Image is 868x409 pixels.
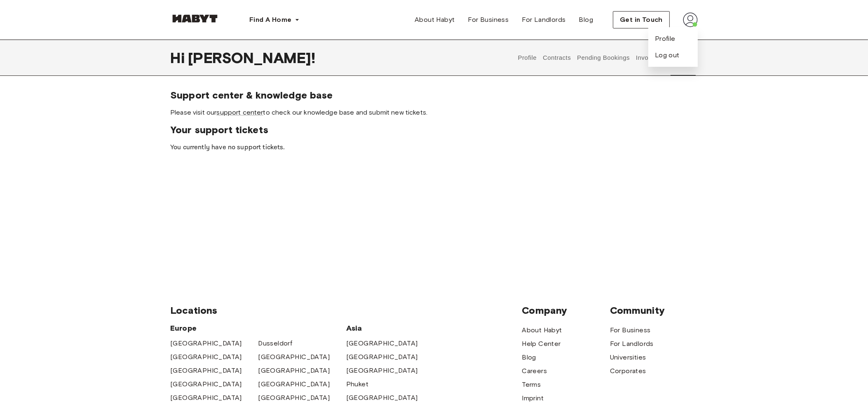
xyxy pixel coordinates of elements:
div: user profile tabs [515,40,698,76]
a: For Business [610,325,651,335]
a: Universities [610,353,646,362]
a: [GEOGRAPHIC_DATA] [346,393,418,403]
a: [GEOGRAPHIC_DATA] [170,393,242,403]
a: For Landlords [610,339,654,349]
img: avatar [683,12,698,27]
a: [GEOGRAPHIC_DATA] [170,352,242,362]
a: Help Center [522,339,561,349]
button: Profile [517,40,538,76]
a: [GEOGRAPHIC_DATA] [346,366,418,376]
span: Find A Home [249,15,291,25]
a: [GEOGRAPHIC_DATA] [258,366,330,376]
a: Phuket [346,379,368,389]
span: Your support tickets [170,124,698,136]
a: [GEOGRAPHIC_DATA] [258,379,330,389]
a: [GEOGRAPHIC_DATA] [346,338,418,348]
button: Pending Bookings [576,40,631,76]
span: Support center & knowledge base [170,89,698,101]
a: Dusseldorf [258,338,292,348]
a: For Landlords [515,12,572,28]
span: Community [610,304,698,317]
span: Blog [579,15,594,25]
span: Locations [170,304,522,317]
a: Profile [655,34,676,44]
span: For Landlords [522,15,565,25]
span: For Business [468,15,509,25]
span: [PERSON_NAME] ! [188,49,315,66]
span: About Habyt [415,15,455,25]
span: Please visit our to check our knowledge base and submit new tickets. [170,108,698,117]
a: [GEOGRAPHIC_DATA] [170,379,242,389]
button: Log out [655,50,680,60]
a: Blog [522,353,536,362]
a: support center [216,108,263,116]
span: Asia [346,323,434,333]
a: For Business [462,12,516,28]
a: [GEOGRAPHIC_DATA] [346,352,418,362]
span: Company [522,304,610,317]
button: Find A Home [243,12,306,28]
a: [GEOGRAPHIC_DATA] [258,393,330,403]
span: Hi [170,49,188,66]
a: Careers [522,366,547,376]
a: [GEOGRAPHIC_DATA] [170,338,242,348]
a: About Habyt [522,325,562,335]
a: Corporates [610,366,646,376]
button: Invoices [635,40,666,76]
a: About Habyt [408,12,461,28]
span: Europe [170,323,346,333]
a: Blog [572,12,600,28]
span: Get in Touch [620,15,663,25]
p: You currently have no support tickets. [170,143,698,153]
a: Terms [522,380,541,390]
button: Get in Touch [613,11,670,28]
a: Imprint [522,393,544,403]
img: Habyt [170,14,220,23]
button: Contracts [542,40,572,76]
a: [GEOGRAPHIC_DATA] [258,352,330,362]
a: [GEOGRAPHIC_DATA] [170,366,242,376]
